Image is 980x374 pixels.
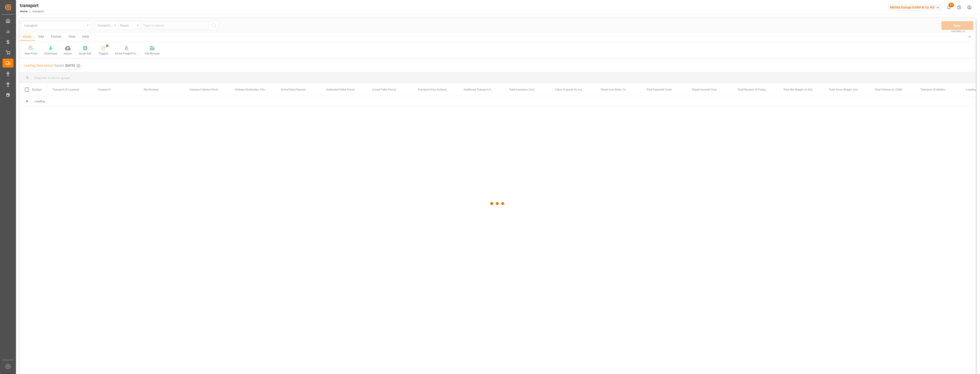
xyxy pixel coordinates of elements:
button: Melitta Europa GmbH & Co. KG [888,3,944,12]
span: 23 [948,3,954,7]
button: Help Center [954,2,964,13]
a: Home [20,10,27,13]
div: Melitta Europa GmbH & Co. KG [888,4,942,11]
div: transport [20,2,44,9]
button: show 23 new notifications [944,2,954,13]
